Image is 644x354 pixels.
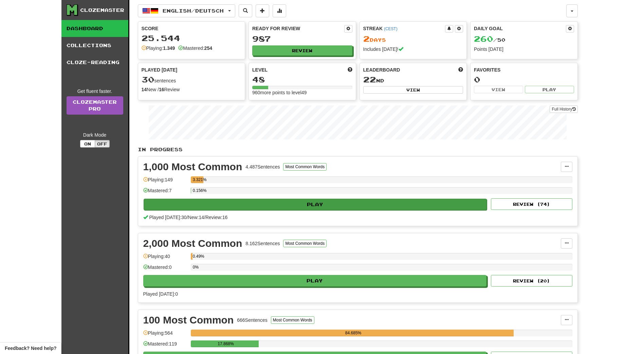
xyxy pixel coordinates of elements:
[239,4,252,17] button: Search sentences
[163,45,175,51] strong: 1.349
[252,25,344,32] div: Ready for Review
[363,75,463,84] div: nd
[245,163,280,170] div: 4.487 Sentences
[252,35,352,43] div: 987
[61,37,128,54] a: Collections
[142,25,242,32] div: Score
[138,146,578,153] p: In Progress
[283,163,327,171] button: Most Common Words
[193,176,203,183] div: 3.321%
[363,34,370,43] span: 2
[474,37,505,43] span: / 50
[384,26,398,31] a: (CEST)
[138,4,235,17] button: English/Deutsch
[474,66,574,73] div: Favorites
[143,291,178,297] span: Played [DATE]: 0
[474,25,566,33] div: Daily Goal
[474,75,574,84] div: 0
[271,316,314,324] button: Most Common Words
[142,66,178,73] span: Played [DATE]
[252,66,268,73] span: Level
[143,162,242,172] div: 1,000 Most Common
[143,176,187,188] div: Playing: 149
[204,45,212,51] strong: 254
[143,315,234,325] div: 100 Most Common
[188,215,204,220] span: New: 14
[348,66,352,73] span: Score more points to level up
[193,340,259,347] div: 17.868%
[143,340,187,352] div: Mastered: 119
[256,4,269,17] button: Add sentence to collection
[252,45,352,56] button: Review
[178,45,212,52] div: Mastered:
[204,215,205,220] span: /
[142,75,242,84] div: sentences
[142,75,154,84] span: 30
[491,275,572,287] button: Review (20)
[67,132,123,138] div: Dark Mode
[61,54,128,71] a: Cloze-Reading
[142,86,242,93] div: New / Review
[142,34,242,42] div: 25.544
[283,240,327,247] button: Most Common Words
[95,140,110,147] button: Off
[363,46,463,53] div: Includes [DATE]!
[273,4,286,17] button: More stats
[159,87,164,92] strong: 16
[143,330,187,341] div: Playing: 564
[363,25,445,32] div: Streak
[491,198,572,210] button: Review (74)
[252,75,352,84] div: 48
[245,240,280,247] div: 8.162 Sentences
[67,88,123,95] div: Get fluent faster.
[144,199,487,210] button: Play
[5,345,56,352] span: Open feedback widget
[143,187,187,198] div: Mastered: 7
[363,86,463,94] button: View
[143,275,487,287] button: Play
[550,105,577,113] button: Full History
[67,96,123,115] a: ClozemasterPro
[163,8,224,14] span: English / Deutsch
[143,253,187,264] div: Playing: 40
[205,215,227,220] span: Review: 16
[525,86,574,93] button: Play
[237,317,268,323] div: 666 Sentences
[80,7,124,14] div: Clozemaster
[474,34,493,43] span: 260
[61,20,128,37] a: Dashboard
[458,66,463,73] span: This week in points, UTC
[142,87,147,92] strong: 14
[252,89,352,96] div: 960 more points to level 49
[143,264,187,275] div: Mastered: 0
[149,215,186,220] span: Played [DATE]: 30
[474,86,523,93] button: View
[142,45,175,52] div: Playing:
[80,140,95,147] button: On
[474,46,574,53] div: Points [DATE]
[363,66,400,73] span: Leaderboard
[143,238,242,249] div: 2,000 Most Common
[187,215,188,220] span: /
[363,35,463,43] div: Day s
[363,75,376,84] span: 22
[193,330,514,336] div: 84.685%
